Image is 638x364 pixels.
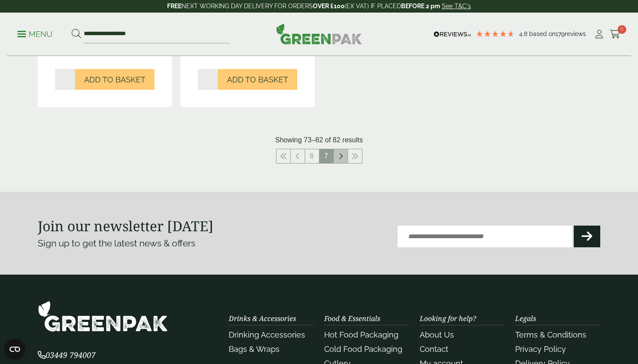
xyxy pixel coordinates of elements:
[519,30,529,37] span: 4.8
[529,30,556,37] span: Based on
[4,339,25,360] button: Open CMP widget
[305,149,319,163] a: 6
[324,344,402,354] a: Cold Food Packaging
[17,29,53,38] a: Menu
[556,30,565,37] span: 179
[618,25,626,34] span: 0
[218,69,297,90] button: Add to Basket
[75,69,155,90] button: Add to Basket
[38,301,168,332] img: GreenPak Supplies
[420,344,448,354] a: Contact
[275,135,363,145] p: Showing 73–82 of 82 results
[38,216,214,235] strong: Join our newsletter [DATE]
[324,330,398,339] a: Hot Food Packaging
[319,149,333,163] span: 7
[276,23,362,44] img: GreenPak Supplies
[434,31,471,37] img: REVIEWS.io
[515,344,566,354] a: Privacy Policy
[38,351,95,360] a: 03449 794007
[84,75,145,85] span: Add to Basket
[610,30,621,39] i: Cart
[476,30,515,38] div: 4.78 Stars
[229,330,305,339] a: Drinking Accessories
[442,3,471,10] a: See T&C's
[17,29,53,39] p: Menu
[313,3,345,10] strong: OVER £100
[227,75,288,85] span: Add to Basket
[565,30,586,37] span: reviews
[515,330,586,339] a: Terms & Conditions
[594,30,605,39] i: My Account
[610,28,621,41] a: 0
[229,344,280,354] a: Bags & Wraps
[38,350,95,360] span: 03449 794007
[167,3,181,10] strong: FREE
[401,3,440,10] strong: BEFORE 2 pm
[420,330,454,339] a: About Us
[38,236,291,250] p: Sign up to get the latest news & offers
